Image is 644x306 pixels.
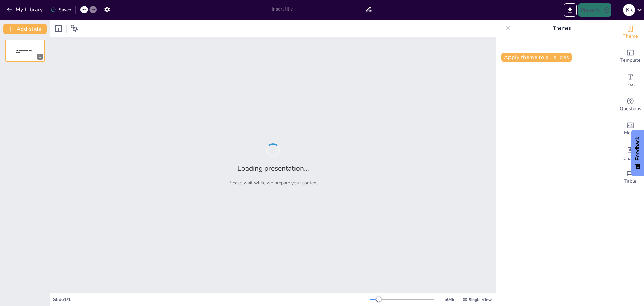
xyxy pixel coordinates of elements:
div: Add text boxes [617,69,644,93]
div: 1 [37,54,43,60]
div: Add a table [617,165,644,189]
div: 50 % [441,296,457,303]
button: Feedback - Show survey [631,130,644,176]
input: Insert title [272,4,365,14]
div: K R [623,4,635,16]
h2: Loading presentation... [237,164,309,173]
p: Themes [514,20,610,36]
p: Please wait while we prepare your content [228,180,318,186]
button: K R [623,3,635,17]
div: Add images, graphics, shapes or video [617,117,644,141]
span: Table [624,178,636,185]
div: 1 [5,40,45,62]
button: Apply theme to all slides [501,53,572,62]
button: My Library [5,4,46,15]
span: Position [71,25,79,33]
div: Get real-time input from your audience [617,93,644,117]
span: Sendsteps presentation editor [16,50,32,53]
span: Feedback [635,137,641,160]
span: Media [624,129,637,137]
span: Questions [620,105,641,113]
span: Template [620,57,641,64]
div: Saved [51,7,71,13]
div: Layout [53,23,64,34]
button: Add slide [3,24,47,34]
span: Theme [623,33,638,40]
span: Text [626,81,635,88]
div: Add ready made slides [617,44,644,69]
div: Add charts and graphs [617,141,644,165]
button: Present [578,3,611,17]
span: Charts [623,155,637,162]
span: Single View [469,297,492,302]
div: Change the overall theme [617,20,644,44]
div: Slide 1 / 1 [53,296,370,303]
button: Export to PowerPoint [563,3,577,17]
